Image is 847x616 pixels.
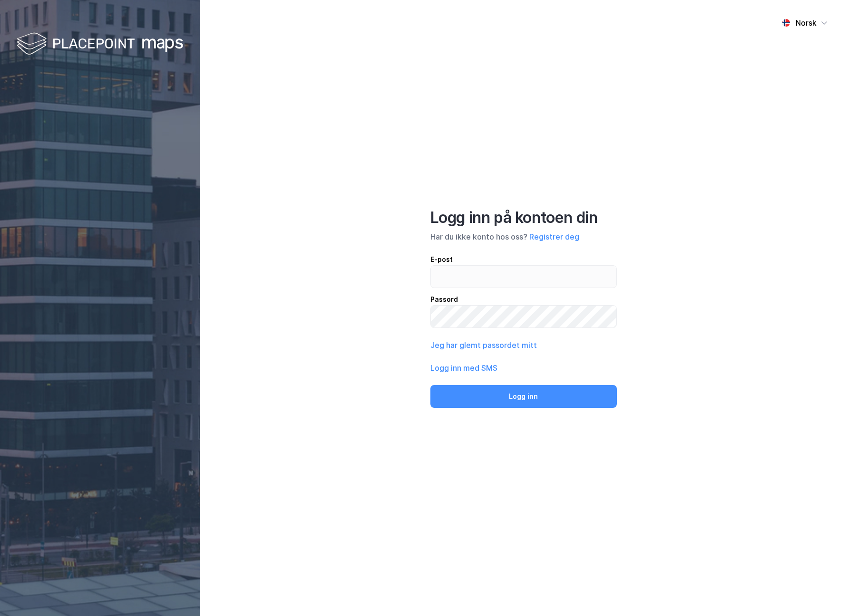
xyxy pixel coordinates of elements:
[17,30,183,58] img: logo-white.f07954bde2210d2a523dddb988cd2aa7.svg
[430,231,617,242] div: Har du ikke konto hos oss?
[796,17,817,29] div: Norsk
[430,339,537,351] button: Jeg har glemt passordet mitt
[430,362,497,374] button: Logg inn med SMS
[529,231,579,242] button: Registrer deg
[430,385,617,408] button: Logg inn
[430,208,617,227] div: Logg inn på kontoen din
[430,254,617,265] div: E-post
[430,294,617,305] div: Passord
